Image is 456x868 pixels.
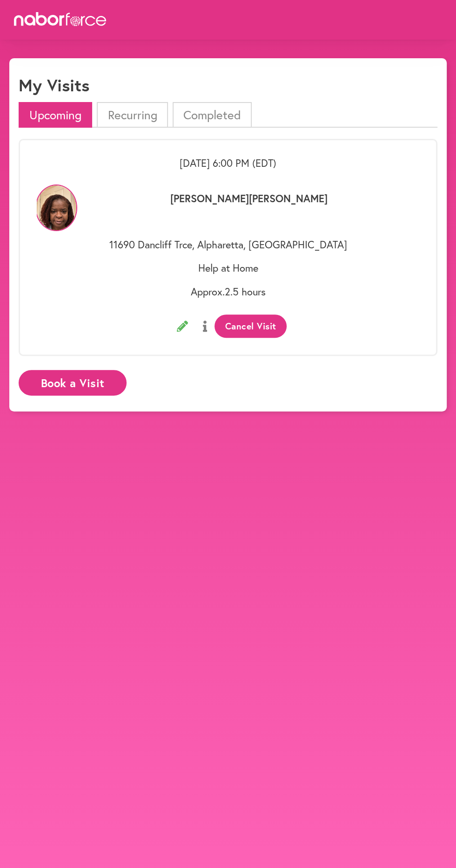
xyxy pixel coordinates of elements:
a: Book a Visit [19,377,127,386]
p: Help at Home [37,262,419,274]
img: b58fP9iDRJaMXK265Ics [35,185,77,231]
button: Cancel Visit [215,314,287,338]
p: Approx. 2.5 hours [37,286,419,298]
li: Completed [173,102,252,128]
button: Book a Visit [19,370,127,396]
li: Upcoming [19,102,92,128]
h1: My Visits [19,75,89,95]
p: 11690 Dancliff Trce, Alpharetta, [GEOGRAPHIC_DATA] [37,239,419,251]
p: [PERSON_NAME] [PERSON_NAME] [79,192,419,227]
li: Recurring [97,102,168,128]
span: [DATE] 6:00 PM (EDT) [180,156,276,170]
